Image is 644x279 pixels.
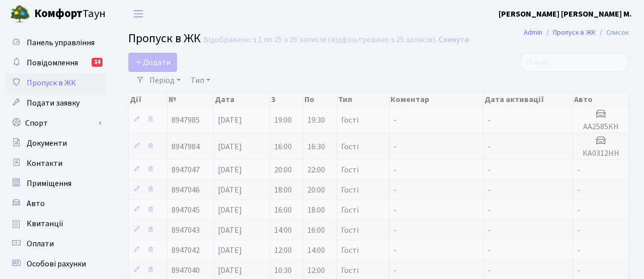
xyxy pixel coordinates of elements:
[488,115,491,126] span: -
[5,254,106,274] a: Особові рахунки
[488,141,491,152] span: -
[393,184,396,196] span: -
[577,149,624,158] h5: КА0312НН
[307,184,325,196] span: 20:00
[341,206,359,214] span: Гості
[520,53,629,72] input: Пошук...
[168,92,214,107] th: №
[341,246,359,254] span: Гості
[393,141,396,152] span: -
[303,92,337,107] th: По
[393,245,396,256] span: -
[488,184,491,196] span: -
[484,92,574,107] th: Дата активації
[274,205,292,216] span: 16:00
[218,115,242,126] span: [DATE]
[5,234,106,254] a: Оплати
[577,245,580,256] span: -
[488,164,491,175] span: -
[596,27,629,38] li: Список
[5,153,106,173] a: Контакти
[439,35,469,45] a: Скинути
[341,143,359,151] span: Гості
[34,6,106,23] span: Таун
[577,225,580,236] span: -
[274,184,292,196] span: 18:00
[274,164,292,175] span: 20:00
[577,205,580,216] span: -
[5,113,106,133] a: Спорт
[27,198,45,209] span: Авто
[128,53,177,72] a: Додати
[5,93,106,113] a: Подати заявку
[27,218,63,229] span: Квитанції
[5,194,106,214] a: Авто
[27,238,54,249] span: Оплати
[341,116,359,124] span: Гості
[274,115,292,126] span: 19:00
[218,205,242,216] span: [DATE]
[270,92,304,107] th: З
[218,141,242,152] span: [DATE]
[389,92,484,107] th: Коментар
[218,184,242,196] span: [DATE]
[307,205,325,216] span: 18:00
[307,164,325,175] span: 22:00
[27,77,76,88] span: Пропуск в ЖК
[218,164,242,175] span: [DATE]
[172,115,200,126] span: 8947985
[307,245,325,256] span: 14:00
[27,258,86,269] span: Особові рахунки
[27,37,95,48] span: Панель управління
[5,53,106,73] a: Повідомлення14
[553,27,596,38] a: Пропуск в ЖК
[135,57,171,68] span: Додати
[274,225,292,236] span: 14:00
[128,30,201,47] span: Пропуск в ЖК
[573,92,629,107] th: Авто
[393,115,396,126] span: -
[307,225,325,236] span: 16:00
[27,57,78,68] span: Повідомлення
[307,265,325,276] span: 12:00
[577,122,624,132] h5: АА2585КН
[499,9,632,20] b: [PERSON_NAME] [PERSON_NAME] М.
[274,245,292,256] span: 12:00
[5,73,106,93] a: Пропуск в ЖК
[577,184,580,196] span: -
[577,164,580,175] span: -
[274,265,292,276] span: 10:30
[577,265,580,276] span: -
[172,265,200,276] span: 8947040
[27,98,79,109] span: Подати заявку
[218,245,242,256] span: [DATE]
[172,225,200,236] span: 8947043
[341,266,359,274] span: Гості
[488,225,491,236] span: -
[524,27,542,38] a: Admin
[393,164,396,175] span: -
[274,141,292,152] span: 16:00
[393,225,396,236] span: -
[218,225,242,236] span: [DATE]
[307,141,325,152] span: 16:30
[27,158,62,169] span: Контакти
[5,33,106,53] a: Панель управління
[5,214,106,234] a: Квитанції
[509,22,644,43] nav: breadcrumb
[172,245,200,256] span: 8947042
[92,58,103,67] div: 14
[393,265,396,276] span: -
[172,205,200,216] span: 8947045
[27,178,71,189] span: Приміщення
[214,92,270,107] th: Дата
[126,6,151,22] button: Переключити навігацію
[488,265,491,276] span: -
[172,141,200,152] span: 8947984
[499,8,632,20] a: [PERSON_NAME] [PERSON_NAME] М.
[307,115,325,126] span: 19:30
[145,72,185,89] a: Період
[488,205,491,216] span: -
[488,245,491,256] span: -
[129,92,168,107] th: Дії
